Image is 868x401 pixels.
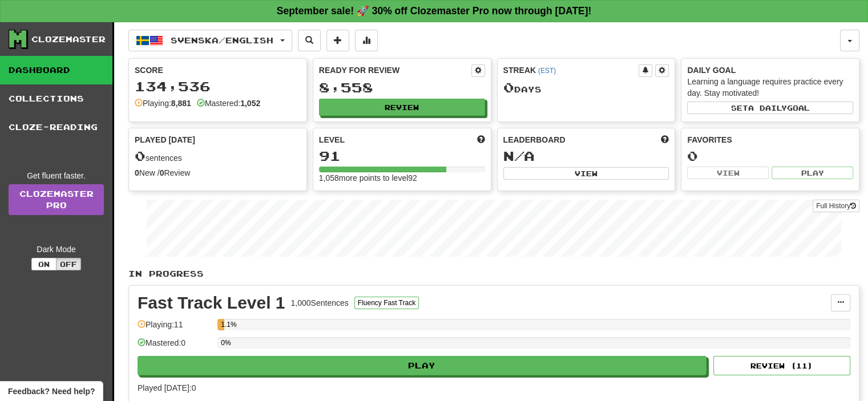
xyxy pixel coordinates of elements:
span: 0 [135,148,146,164]
button: Play [772,167,853,179]
button: Off [56,258,81,270]
span: Played [DATE]: 0 [138,383,196,392]
span: 0 [503,79,514,95]
button: Play [138,356,706,375]
span: Level [319,134,345,145]
div: 91 [319,149,485,163]
div: Dark Mode [9,244,104,255]
div: Ready for Review [319,64,471,76]
div: Clozemaster [31,34,106,45]
strong: 0 [160,168,164,177]
div: 134,536 [135,79,301,94]
span: This week in points, UTC [661,134,669,145]
button: Search sentences [298,30,321,51]
div: 8,558 [319,80,485,95]
strong: 0 [135,168,139,177]
div: Fast Track Level 1 [138,294,285,311]
span: Leaderboard [503,134,566,145]
button: Add sentence to collection [326,30,349,51]
strong: 1,052 [240,99,260,108]
div: sentences [135,149,301,164]
span: Played [DATE] [135,134,195,145]
button: Seta dailygoal [687,102,853,114]
button: View [503,167,669,180]
div: Playing: 11 [138,319,212,338]
a: (EST) [538,67,556,75]
strong: September sale! 🚀 30% off Clozemaster Pro now through [DATE]! [277,5,592,17]
div: Playing: [135,98,191,109]
button: On [31,258,56,270]
div: 1.1% [221,319,224,330]
button: Review [319,99,485,116]
span: Score more points to level up [477,134,485,145]
div: Day s [503,80,669,95]
div: Streak [503,64,639,76]
div: Get fluent faster. [9,170,104,181]
a: ClozemasterPro [9,184,104,215]
div: Score [135,64,301,76]
div: 1,058 more points to level 92 [319,172,485,184]
button: Fluency Fast Track [354,297,419,309]
span: N/A [503,148,535,164]
strong: 8,881 [171,99,191,108]
div: 0 [687,149,853,163]
div: Learning a language requires practice every day. Stay motivated! [687,76,853,99]
div: New / Review [135,167,301,179]
button: View [687,167,769,179]
p: In Progress [128,268,859,280]
span: Svenska / English [171,35,273,45]
button: Svenska/English [128,30,292,51]
button: More stats [355,30,378,51]
span: Open feedback widget [8,386,95,397]
span: a daily [748,104,787,112]
div: Favorites [687,134,853,145]
button: Review (11) [713,356,850,375]
div: Daily Goal [687,64,853,76]
div: Mastered: [197,98,260,109]
div: 1,000 Sentences [291,297,349,309]
div: Mastered: 0 [138,337,212,356]
button: Full History [813,200,859,212]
